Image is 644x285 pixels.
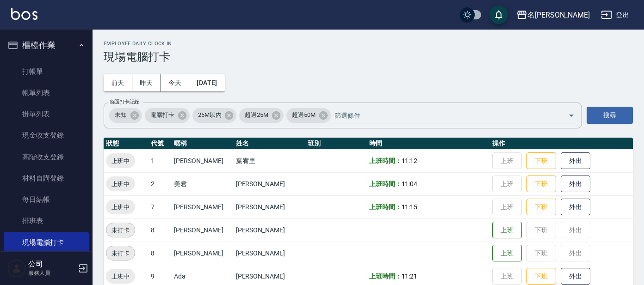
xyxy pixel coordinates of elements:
td: [PERSON_NAME] [172,149,233,172]
td: [PERSON_NAME] [234,172,305,195]
a: 現場電腦打卡 [4,232,89,253]
span: 未打卡 [106,249,135,258]
span: 上班中 [106,272,135,281]
div: 未知 [109,108,142,123]
button: 登出 [597,6,633,24]
td: 2 [149,172,172,195]
td: [PERSON_NAME] [172,195,233,218]
th: 姓名 [234,138,305,150]
img: Logo [11,8,37,20]
span: 上班中 [106,179,135,189]
button: 下班 [526,199,556,216]
button: 下班 [526,268,556,285]
h5: 公司 [28,260,75,269]
b: 上班時間： [369,203,402,211]
button: save [489,6,508,24]
a: 打帳單 [4,61,89,82]
button: 下班 [526,176,556,193]
div: 電腦打卡 [145,108,190,123]
button: 外出 [561,199,590,216]
td: [PERSON_NAME] [172,218,233,242]
input: 篩選條件 [332,107,552,123]
td: [PERSON_NAME] [234,195,305,218]
td: 8 [149,242,172,265]
td: [PERSON_NAME] [234,242,305,265]
span: 11:04 [402,180,418,188]
td: [PERSON_NAME] [172,242,233,265]
h3: 現場電腦打卡 [104,50,633,63]
label: 篩選打卡記錄 [110,98,139,105]
td: [PERSON_NAME] [234,218,305,242]
img: Person [7,259,26,278]
button: 下班 [526,152,556,170]
button: 上班 [492,245,522,262]
div: 超過50M [286,108,331,123]
th: 暱稱 [172,138,233,150]
th: 代號 [149,138,172,150]
b: 上班時間： [369,273,402,280]
div: 25M以內 [192,108,237,123]
button: 外出 [561,268,590,285]
span: 超過25M [239,110,274,120]
th: 狀態 [104,138,149,150]
button: 前天 [104,74,132,91]
td: 7 [149,195,172,218]
a: 排班表 [4,210,89,231]
button: [DATE] [189,74,224,91]
button: 外出 [561,176,590,193]
div: 名[PERSON_NAME] [527,9,590,21]
span: 11:12 [402,157,418,164]
span: 超過50M [286,110,321,120]
span: 未打卡 [106,225,135,235]
th: 班別 [305,138,367,150]
button: 今天 [161,74,190,91]
span: 11:21 [402,273,418,280]
span: 電腦打卡 [145,110,180,120]
button: 搜尋 [587,107,633,124]
span: 25M以內 [192,110,227,120]
th: 操作 [490,138,633,150]
td: 1 [149,149,172,172]
td: 葉宥里 [234,149,305,172]
a: 掛單列表 [4,103,89,125]
td: 美君 [172,172,233,195]
a: 材料自購登錄 [4,168,89,189]
h2: Employee Daily Clock In [104,41,633,47]
a: 每日結帳 [4,189,89,210]
button: 櫃檯作業 [4,33,89,57]
button: Open [564,108,579,123]
span: 上班中 [106,156,135,166]
b: 上班時間： [369,180,402,188]
button: 上班 [492,222,522,239]
a: 現金收支登錄 [4,125,89,146]
td: 8 [149,218,172,242]
button: 昨天 [132,74,161,91]
span: 上班中 [106,202,135,212]
span: 11:15 [402,203,418,211]
p: 服務人員 [28,269,75,277]
button: 名[PERSON_NAME] [513,6,594,24]
button: 外出 [561,152,590,170]
div: 超過25M [239,108,284,123]
b: 上班時間： [369,157,402,164]
a: 高階收支登錄 [4,146,89,168]
th: 時間 [367,138,490,150]
a: 帳單列表 [4,82,89,103]
span: 未知 [109,110,132,120]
